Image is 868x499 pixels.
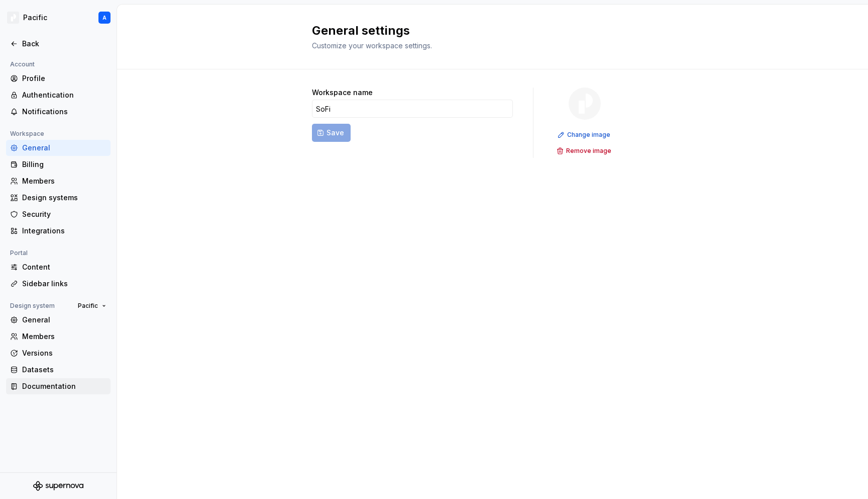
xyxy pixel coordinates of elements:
a: Back [6,36,111,52]
div: A [102,14,106,22]
div: Account [6,58,39,70]
div: Authentication [22,90,106,100]
span: Remove image [566,147,611,155]
div: General [22,143,106,153]
a: Sidebar links [6,276,111,292]
a: Design systems [6,190,111,206]
a: Members [6,328,111,345]
div: Billing [22,159,106,170]
a: Members [6,173,111,189]
div: Members [22,331,106,342]
a: Authentication [6,87,111,103]
a: Documentation [6,378,111,394]
label: Workspace name [312,88,373,98]
div: Profile [22,73,106,84]
a: Notifications [6,104,111,120]
a: Content [6,259,111,275]
div: Content [22,262,106,272]
div: Pacific [23,13,47,23]
a: Datasets [6,362,111,378]
button: PacificA [2,7,115,29]
h2: General settings [312,23,662,39]
a: Security [6,206,111,222]
div: Notifications [22,107,106,117]
div: Sidebar links [22,279,106,289]
a: Billing [6,156,111,173]
div: Workspace [6,128,48,140]
img: 8d0dbd7b-a897-4c39-8ca0-62fbda938e11.png [7,12,19,24]
div: Members [22,176,106,186]
a: Profile [6,70,111,87]
button: Change image [555,128,615,142]
svg: Supernova Logo [33,481,83,491]
a: General [6,312,111,328]
div: Integrations [22,226,106,236]
a: General [6,140,111,156]
button: Remove image [554,144,616,158]
div: Documentation [22,381,106,391]
div: Security [22,209,106,219]
div: Portal [6,247,32,259]
div: Design system [6,300,59,312]
span: Change image [567,131,610,139]
div: Back [22,39,106,49]
span: Pacific [78,302,98,310]
div: General [22,315,106,325]
img: 8d0dbd7b-a897-4c39-8ca0-62fbda938e11.png [569,88,601,120]
a: Integrations [6,223,111,239]
span: Customize your workspace settings. [312,41,432,50]
div: Versions [22,348,106,358]
div: Design systems [22,193,106,203]
div: Datasets [22,365,106,375]
a: Versions [6,345,111,361]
